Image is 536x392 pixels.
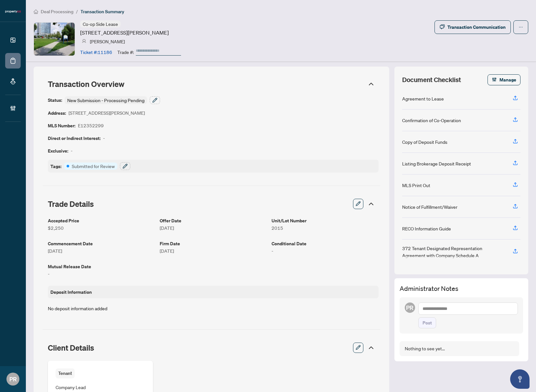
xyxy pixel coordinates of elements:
div: Copy of Deposit Funds [402,138,447,145]
article: Firm Date [160,240,266,247]
div: Nothing to see yet... [405,345,445,352]
article: Commencement Date [48,240,155,247]
span: Tenant [56,368,75,378]
div: Transaction Communication [447,22,506,32]
img: IMG-E12352299_1.jpg [34,23,75,56]
article: MLS Number: [48,122,75,129]
button: Transaction Communication [434,20,511,34]
article: Ticket #: 11186 [80,48,112,56]
article: $2,250 [48,224,155,231]
span: Document Checklist [402,75,461,84]
article: Conditional Date [272,240,378,247]
article: [STREET_ADDRESS][PERSON_NAME] [80,29,169,37]
article: [STREET_ADDRESS][PERSON_NAME] [69,109,145,117]
div: RECO Information Guide [402,225,451,232]
div: Transaction Overview [43,76,380,92]
img: svg%3e [82,39,86,44]
button: Open asap [510,369,530,389]
article: [DATE] [160,224,266,231]
div: Notice of Fulfillment/Waiver [402,203,457,210]
div: New Submission - Processing Pending [65,96,147,104]
article: - [103,134,105,142]
span: Transaction Overview [48,79,124,89]
article: Status: [48,96,62,104]
article: Offer Date [160,217,266,224]
article: [DATE] [160,247,266,254]
p: No deposit information added [48,305,379,312]
img: logo [5,10,21,14]
div: MLS Print Out [402,182,430,189]
article: Deposit Information [50,288,92,296]
article: - [71,147,72,154]
span: Client Details [48,343,94,353]
span: Transaction Summary [80,9,124,15]
span: Manage [499,75,516,85]
span: Co-op Side Lease [83,21,118,27]
div: Trade Details [43,195,380,213]
span: ellipsis [519,25,523,29]
span: home [34,9,38,14]
article: [PERSON_NAME] [90,38,125,45]
div: Agreement to Lease [402,95,444,102]
article: E12352299 [78,122,104,129]
article: Unit/Lot Number [272,217,378,224]
article: Address: [48,109,66,117]
article: Direct or Indirect Interest: [48,134,101,142]
div: Client Details [43,339,380,357]
article: Mutual Release Date [48,263,155,270]
h3: Administrator Notes [400,283,523,293]
article: 2015 [272,224,378,231]
article: - [48,270,155,277]
article: Exclusive: [48,147,68,154]
div: Confirmation of Co-Operation [402,117,461,124]
article: Trade #: [117,48,134,56]
button: Manage [488,74,520,85]
article: - [272,247,378,254]
span: Deal Processing [41,9,73,15]
article: Accepted Price [48,217,155,224]
div: 372 Tenant Designated Representation Agreement with Company Schedule A [402,245,505,259]
li: / [76,8,78,15]
article: [DATE] [48,247,155,254]
div: Listing Brokerage Deposit Receipt [402,160,471,167]
span: Trade Details [48,199,94,209]
span: PR [9,375,17,384]
article: Submitted for Review [72,163,115,170]
span: PR [406,303,413,312]
article: Tags: [50,163,61,170]
span: Company Lead [56,384,86,390]
button: Post [418,317,436,328]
